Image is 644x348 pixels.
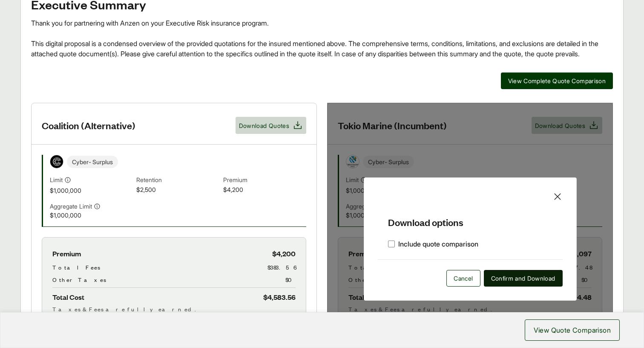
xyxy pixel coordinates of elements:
[501,72,613,89] button: View Complete Quote Comparison
[42,119,135,132] h3: Coalition (Alternative)
[52,275,106,284] span: Other Taxes
[484,270,563,287] button: Confirm and Download
[136,185,219,195] span: $2,500
[67,156,118,168] span: Cyber - Surplus
[236,117,306,134] button: Download Quotes
[50,211,133,220] span: $1,000,000
[136,175,219,185] span: Retention
[263,291,296,303] span: $4,583.56
[52,248,81,259] span: Premium
[50,186,133,195] span: $1,000,000
[223,175,306,185] span: Premium
[534,325,611,335] span: View Quote Comparison
[52,304,296,313] div: Taxes & Fees are fully earned.
[223,185,306,195] span: $4,200
[52,263,100,272] span: Total Fees
[50,155,63,168] img: Coalition
[285,275,296,284] span: $0
[454,274,473,283] span: Cancel
[491,274,555,283] span: Confirm and Download
[525,319,620,341] button: View Quote Comparison
[50,202,92,211] span: Aggregate Limit
[272,248,296,259] span: $4,200
[388,239,478,249] label: Include quote comparison
[267,263,296,272] span: $383.56
[508,76,606,85] span: View Complete Quote Comparison
[50,175,63,184] span: Limit
[378,202,563,229] h5: Download options
[31,18,613,59] div: Thank you for partnering with Anzen on your Executive Risk insurance program. This digital propos...
[446,270,480,287] button: Cancel
[239,121,289,130] span: Download Quotes
[52,291,84,303] span: Total Cost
